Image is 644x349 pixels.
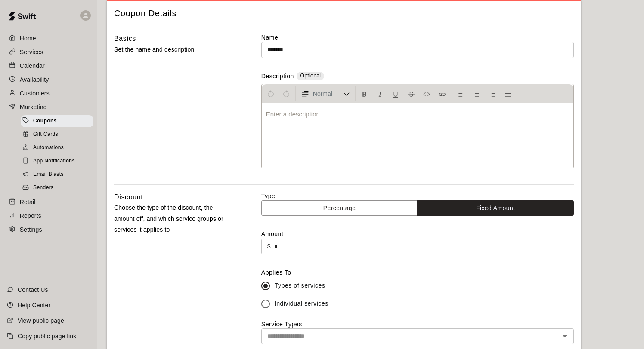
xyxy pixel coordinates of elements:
a: Gift Cards [21,128,97,141]
span: App Notifications [33,157,75,165]
a: Customers [7,87,90,100]
p: Marketing [20,103,47,111]
span: Coupon Details [114,8,574,19]
a: Availability [7,73,90,86]
a: Senders [21,181,97,195]
button: Percentage [261,200,418,216]
button: Format Bold [357,86,372,101]
button: Insert Code [419,86,434,101]
span: Normal [313,89,343,98]
h6: Discount [114,192,143,203]
button: Format Underline [388,86,403,101]
label: Type [261,192,574,200]
button: Format Italics [373,86,387,101]
span: Types of services [275,281,325,290]
a: Services [7,46,90,58]
label: Name [261,33,574,42]
div: Senders [21,182,93,194]
h6: Basics [114,33,136,44]
a: Automations [21,141,97,155]
p: Services [20,48,43,56]
p: Home [20,34,36,43]
button: Open [559,330,571,342]
button: Redo [279,86,294,101]
a: Coupons [21,114,97,128]
span: Senders [33,184,54,192]
p: Reports [20,211,41,220]
div: Automations [21,142,93,154]
p: Customers [20,89,50,98]
p: Contact Us [18,285,48,294]
span: Optional [300,73,321,79]
p: Copy public page link [18,332,76,340]
a: Marketing [7,101,90,113]
label: Applies To [261,268,574,277]
button: Insert Link [435,86,449,101]
label: Description [261,72,294,82]
a: Retail [7,196,90,208]
span: Email Blasts [33,170,64,179]
a: Calendar [7,59,90,72]
a: Email Blasts [21,168,97,181]
p: Settings [20,225,42,234]
span: Automations [33,144,64,152]
p: $ [267,242,271,251]
button: Formatting Options [297,86,353,101]
div: App Notifications [21,155,93,167]
p: View public page [18,316,64,325]
span: Coupons [33,117,57,126]
label: Amount [261,230,574,238]
a: Reports [7,209,90,222]
button: Right Align [485,86,500,101]
div: Email Blasts [21,168,93,181]
button: Format Strikethrough [404,86,418,101]
a: App Notifications [21,155,97,168]
button: Justify Align [501,86,515,101]
p: Retail [20,198,36,206]
p: Choose the type of the discount, the amount off, and which service groups or services it applies to [114,202,234,235]
span: Gift Cards [33,130,58,139]
p: Set the name and description [114,44,234,55]
p: Calendar [20,61,45,70]
button: Left Align [454,86,469,101]
span: Individual services [275,299,328,308]
p: Availability [20,75,49,84]
label: Service Types [261,321,302,328]
div: Coupons [21,115,93,127]
button: Center Align [470,86,484,101]
button: Fixed Amount [417,200,574,216]
a: Home [7,32,90,45]
div: Gift Cards [21,129,93,141]
a: Settings [7,223,90,236]
button: Undo [263,86,278,101]
p: Help Center [18,301,50,309]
